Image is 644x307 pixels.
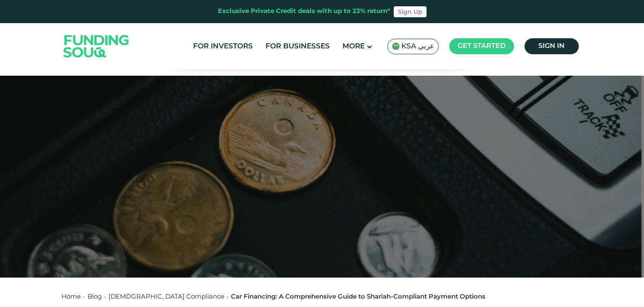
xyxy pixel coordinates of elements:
span: Sign in [538,43,564,49]
span: Get started [458,43,506,49]
a: For Investors [191,40,255,53]
span: More [342,43,365,50]
span: KSA عربي [401,42,434,51]
a: Blog [87,294,102,300]
a: Sign in [525,38,579,54]
a: [DEMOGRAPHIC_DATA] Compliance [109,294,224,300]
div: Exclusive Private Credit deals with up to 23% return* [218,7,390,16]
img: SA Flag [392,42,400,50]
div: Car Financing: A Comprehensive Guide to Shariah-Compliant Payment Options [231,292,485,302]
a: Sign Up [394,6,427,17]
a: Home [61,294,81,300]
a: For Businesses [263,40,332,53]
img: Logo [55,25,138,68]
